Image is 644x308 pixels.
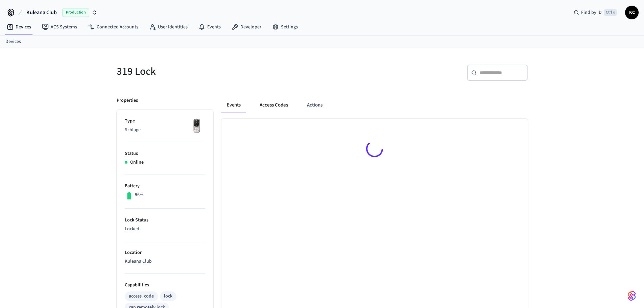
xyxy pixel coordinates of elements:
[62,8,89,17] span: Production
[164,293,172,300] div: lock
[625,6,639,19] button: KC
[144,21,193,33] a: User Identities
[125,282,205,289] p: Capabilities
[37,21,82,33] a: ACS Systems
[125,217,205,224] p: Lock Status
[267,21,303,33] a: Settings
[125,118,205,125] p: Type
[193,21,226,33] a: Events
[125,150,205,157] p: Status
[5,38,21,45] a: Devices
[82,21,144,33] a: Connected Accounts
[302,97,328,113] button: Actions
[221,97,528,113] div: ant example
[130,159,144,166] p: Online
[117,97,138,104] p: Properties
[125,126,205,134] p: Schlage
[628,290,636,301] img: SeamLogoGradient.69752ec5.svg
[568,6,622,19] div: Find by IDCtrl K
[604,9,617,16] span: Ctrl K
[188,118,205,135] img: Yale Assure Touchscreen Wifi Smart Lock, Satin Nickel, Front
[117,65,318,78] h5: 319 Lock
[129,293,154,300] div: access_code
[1,21,37,33] a: Devices
[626,6,638,19] span: KC
[226,21,267,33] a: Developer
[581,9,602,16] span: Find by ID
[125,226,205,233] p: Locked
[125,258,205,265] p: Kuleana Club
[135,191,144,198] p: 96%
[125,183,205,190] p: Battery
[254,97,293,113] button: Access Codes
[221,97,246,113] button: Events
[26,8,57,17] span: Kuleana Club
[125,249,205,256] p: Location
